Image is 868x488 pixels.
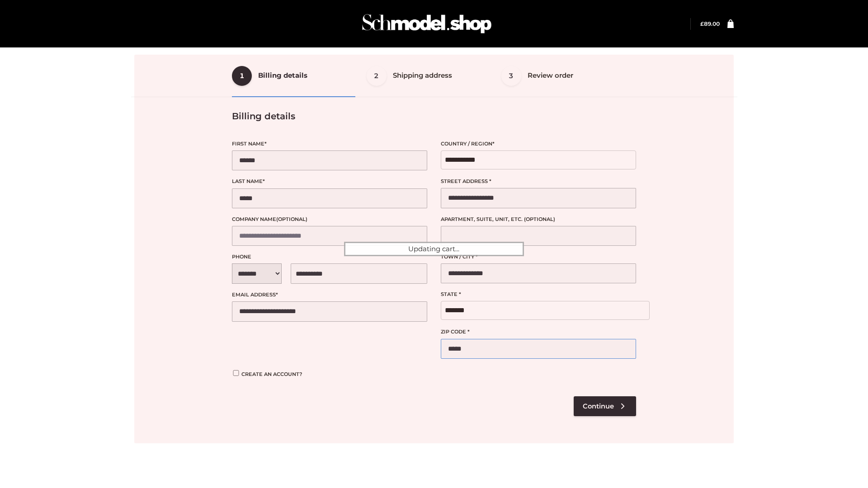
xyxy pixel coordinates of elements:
span: £ [700,20,704,27]
bdi: 89.00 [700,20,720,27]
a: £89.00 [700,20,720,27]
img: Schmodel Admin 964 [359,6,495,42]
div: Updating cart... [344,242,524,256]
